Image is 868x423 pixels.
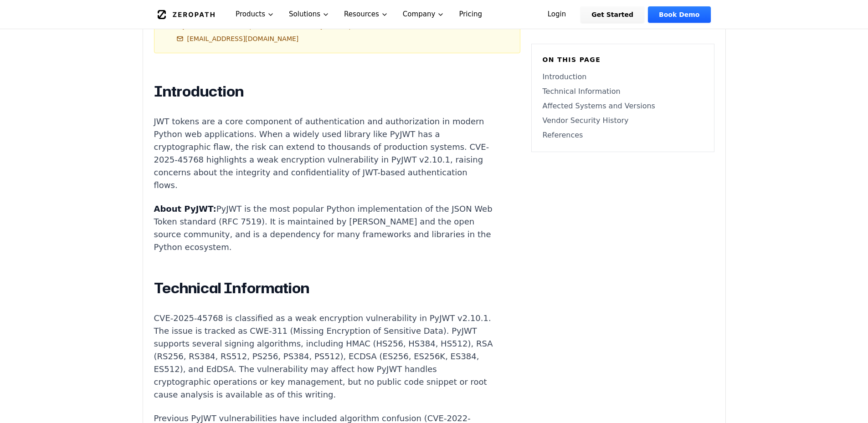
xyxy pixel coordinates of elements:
h2: Introduction [154,82,493,101]
a: Login [537,6,577,23]
p: CVE-2025-45768 is classified as a weak encryption vulnerability in PyJWT v2.10.1. The issue is tr... [154,312,493,401]
a: Get Started [580,6,644,23]
strong: About PyJWT: [154,204,216,214]
a: Vendor Security History [543,115,703,126]
h6: On this page [543,55,703,64]
a: Book Demo [648,6,710,23]
a: Technical Information [543,86,703,97]
h2: Technical Information [154,279,493,297]
p: PyJWT is the most popular Python implementation of the JSON Web Token standard (RFC 7519). It is ... [154,203,493,254]
a: Introduction [543,71,703,82]
a: [EMAIL_ADDRESS][DOMAIN_NAME] [176,34,299,43]
a: Affected Systems and Versions [543,101,703,112]
a: References [543,130,703,141]
p: JWT tokens are a core component of authentication and authorization in modern Python web applicat... [154,115,493,192]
